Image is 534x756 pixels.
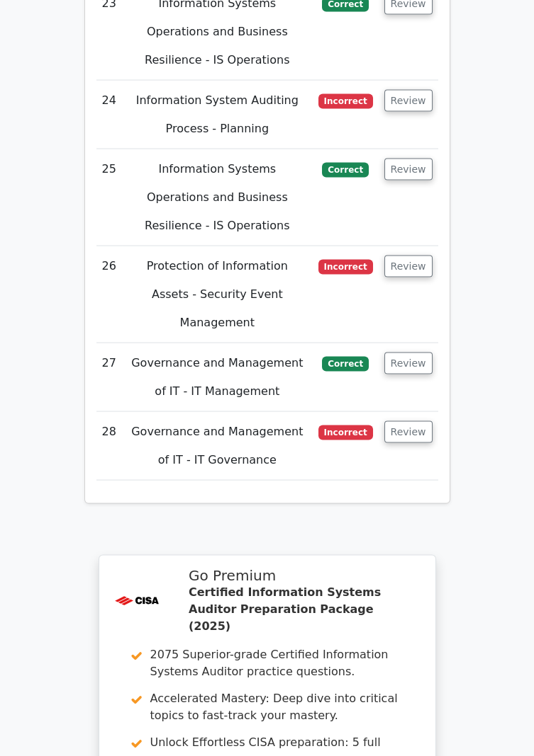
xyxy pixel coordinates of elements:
[122,343,313,412] td: Governance and Management of IT - IT Management
[384,90,433,112] button: Review
[322,163,368,177] span: Correct
[122,81,313,149] td: Information System Auditing Process - Planning
[122,246,313,343] td: Protection of Information Assets - Security Event Management
[384,353,433,374] button: Review
[318,260,373,274] span: Incorrect
[384,421,433,443] button: Review
[318,425,373,440] span: Incorrect
[122,149,313,246] td: Information Systems Operations and Business Resilience - IS Operations
[96,149,122,246] td: 25
[96,343,122,412] td: 27
[96,81,122,149] td: 24
[322,357,368,371] span: Correct
[96,412,122,481] td: 28
[384,159,433,181] button: Review
[122,412,313,481] td: Governance and Management of IT - IT Governance
[384,256,433,277] button: Review
[318,94,373,108] span: Incorrect
[96,246,122,343] td: 26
